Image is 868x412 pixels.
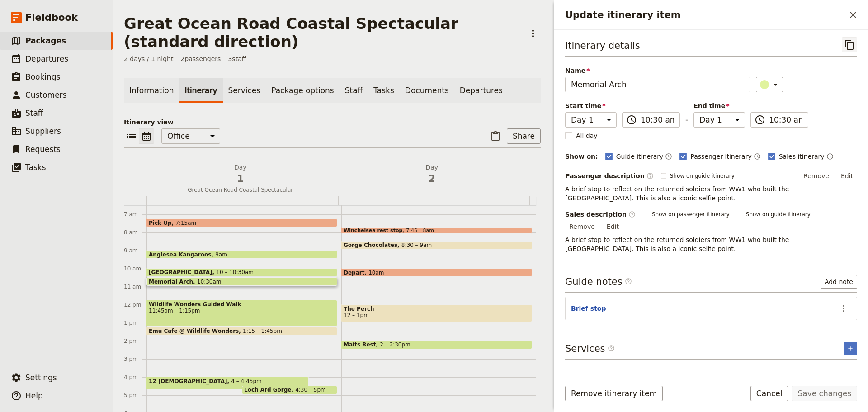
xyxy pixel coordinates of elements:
[197,279,222,284] span: 10:30am
[25,163,46,172] span: Tasks
[565,39,640,52] h3: Itinerary details
[25,391,43,400] span: Help
[124,128,139,144] button: List view
[216,269,254,275] span: 10 – 10:30am
[244,387,295,393] span: Loch Ard Gorge
[571,304,606,313] button: Brief stop
[242,386,337,394] div: Loch Ard Gorge4:30 – 5pm
[799,169,833,183] button: Remove
[124,247,146,254] div: 9 am
[565,342,615,355] h3: Services
[761,79,781,90] div: ​
[628,211,636,218] span: ​
[565,386,663,401] button: Remove itinerary item
[488,128,503,144] button: Paste itinerary item
[507,128,541,144] button: Share
[146,163,338,196] button: Day1Great Ocean Road Coastal Spectacular
[338,163,530,189] button: Day2
[652,211,730,218] span: Show on passenger itinerary
[149,269,216,275] span: [GEOGRAPHIC_DATA]
[368,78,400,103] a: Tasks
[341,241,532,250] div: Gorge Chocolates8:30 – 9am
[124,319,146,327] div: 1 pm
[344,306,530,312] span: The Perch
[124,118,541,127] p: Itinerary view
[25,72,60,81] span: Bookings
[626,114,637,125] span: ​
[344,242,401,248] span: Gorge Chocolates
[215,251,227,257] span: 9am
[231,378,262,388] span: 4 – 4:45pm
[836,301,851,316] button: Actions
[149,378,231,384] span: 12 [DEMOGRAPHIC_DATA]
[625,278,632,289] span: ​
[124,229,146,236] div: 8 am
[646,172,654,180] span: ​
[756,77,783,92] button: ​
[149,308,335,314] span: 11:45am – 1:15pm
[139,128,154,144] button: Calendar view
[845,7,861,23] button: Close drawer
[821,275,857,289] button: Add note
[344,270,368,275] span: Depart
[565,275,632,289] h3: Guide notes
[342,163,523,185] h2: Day
[779,152,825,161] span: Sales itinerary
[124,355,146,363] div: 3 pm
[295,387,326,393] span: 4:30 – 5pm
[670,172,735,180] span: Show on guide itinerary
[25,54,68,63] span: Departures
[146,218,337,227] div: Pick Up7:15am
[341,304,532,322] div: The Perch12 – 1pm
[149,279,197,284] span: Memorial Arch
[341,341,532,349] div: Maits Rest2 – 2:30pm
[826,151,834,162] button: Time shown on sales itinerary
[837,169,857,183] button: Edit
[124,301,146,308] div: 12 pm
[454,78,508,103] a: Departures
[146,250,337,259] div: Anglesea Kangaroos9am
[565,210,636,219] label: Sales description
[223,78,266,103] a: Services
[243,328,282,334] span: 1:15 – 1:45pm
[25,11,78,24] span: Fieldbook
[124,392,146,399] div: 5 pm
[693,112,745,128] select: End time
[228,54,246,63] span: 3 staff
[25,373,57,382] span: Settings
[149,328,243,334] span: Emu Cafe @ Wildlife Wonders
[406,228,434,233] span: 7:45 – 8am
[565,66,750,75] span: Name
[146,300,337,327] div: Wildlife Wonders Guided Walk11:45am – 1:15pm
[25,127,61,136] span: Suppliers
[124,374,146,381] div: 4 pm
[150,172,331,185] span: 1
[565,101,617,110] span: Start time
[124,211,146,218] div: 7 am
[124,14,520,51] h1: Great Ocean Road Coastal Spectacular (standard direction)
[124,265,146,272] div: 10 am
[690,152,751,161] span: Passenger itinerary
[792,386,857,401] button: Save changes
[565,236,791,252] span: A brief stop to reflect on the returned soldiers from WW1 who built the [GEOGRAPHIC_DATA]. This i...
[400,78,454,103] a: Documents
[149,251,215,257] span: Anglesea Kangaroos
[685,114,688,128] span: -
[565,112,617,128] select: Start time
[25,145,61,154] span: Requests
[344,341,380,348] span: Maits Rest
[693,101,745,110] span: End time
[665,151,672,162] button: Time shown on guide itinerary
[380,341,410,348] span: 2 – 2:30pm
[608,345,615,355] span: ​
[146,186,335,194] span: Great Ocean Road Coastal Spectacular
[342,172,523,185] span: 2
[746,211,811,218] span: Show on guide itinerary
[844,342,857,355] button: Add service inclusion
[146,268,337,277] div: [GEOGRAPHIC_DATA]10 – 10:30am
[146,327,337,336] div: Emu Cafe @ Wildlife Wonders1:15 – 1:45pm
[124,283,146,290] div: 11 am
[149,220,175,226] span: Pick Up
